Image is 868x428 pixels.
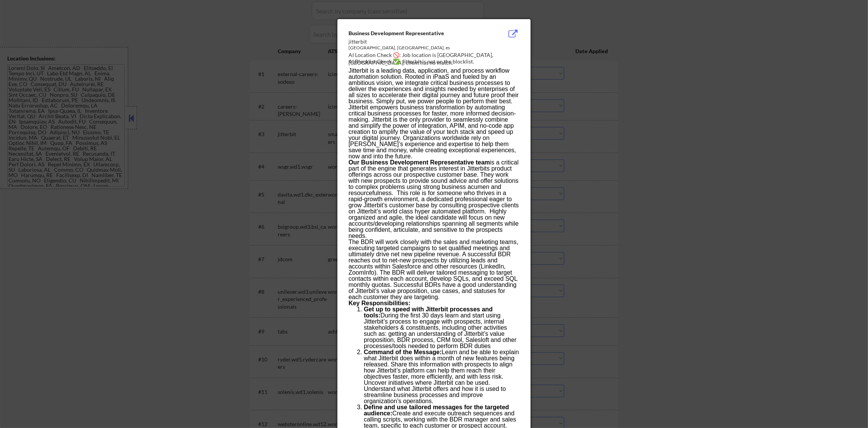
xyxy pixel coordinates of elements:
[349,239,519,300] p: The BDR will work closely with the sales and marketing teams, executing targeted campaigns to set...
[364,349,519,404] p: Learn and be able to explain what Jitterbit does within a month of new features being released. S...
[349,300,410,306] strong: Key Responsibilities:
[349,45,481,51] div: [GEOGRAPHIC_DATA], [GEOGRAPHIC_DATA], es
[349,104,519,159] p: Jitterbit empowers business transformation by automating critical business processes for faster, ...
[349,159,519,239] p: is a critical part of the engine that generates interest in Jitterbits product offerings across o...
[364,404,509,417] strong: Define and use tailored messages for the targeted audience:
[349,29,481,37] div: Business Development Representative
[364,306,493,319] strong: Get up to speed with Jitterbit processes and tools:
[364,306,519,349] p: During the first 30 days learn and start using Jitterbit’s process to engage with prospects, inte...
[349,68,519,104] p: Jitterbit is a leading data, application, and process workflow automation solution. Rooted in iPa...
[349,38,481,46] div: jitterbit
[349,58,523,65] div: AI Blocklist Check ✅: Jitterbit is not on the blocklist.
[349,159,490,166] strong: Our Business Development Representative team
[364,349,442,355] strong: Command of the Message:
